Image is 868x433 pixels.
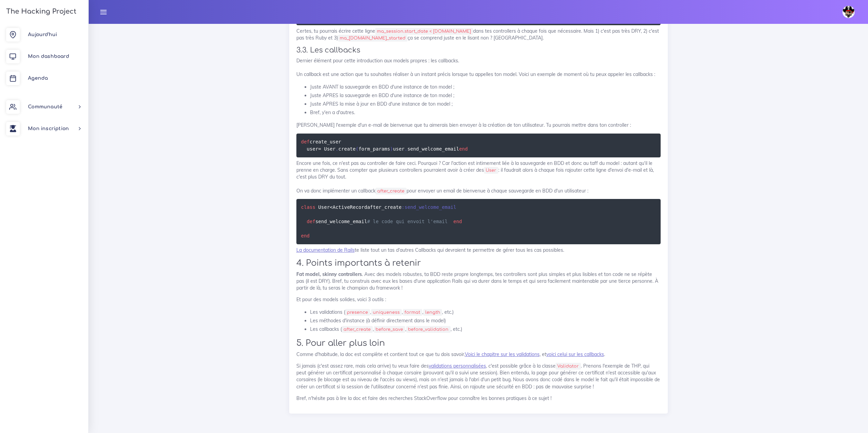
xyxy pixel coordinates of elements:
[453,219,462,224] span: end
[310,91,661,100] li: Juste APRES la sauvegarde en BDD d'une instance de ton model ;
[342,326,373,333] code: after_create
[301,204,315,210] span: class
[310,108,661,117] li: Bref, y'en a d'autres.
[338,35,408,42] code: ma_[DOMAIN_NAME]_started
[336,146,338,152] span: .
[296,57,661,78] p: Dernier élément pour cette introduction aux models propres : les callbacks. Un callback est une a...
[403,309,422,316] code: format
[310,83,661,91] li: Juste AVANT la sauvegarde en BDD d'une instance de ton model ;
[28,76,48,81] span: Agenda
[356,146,358,152] span: (
[404,146,407,152] span: .
[296,46,661,55] h3: 3.3. Les callbacks
[484,167,498,174] code: User
[296,258,661,268] h2: 4. Points importants à retenir
[333,204,367,210] span: ActiveRecord
[310,316,661,325] li: Les méthodes d'instance (à définir directement dans le model)
[296,362,661,390] p: Si jamais (c'est assez rare, mais cela arrive) tu veux faire des , c'est possible grâce à la clas...
[429,363,486,369] a: validations personnalisées
[310,325,661,334] li: Les callbacks ( , , , etc.)
[310,100,661,108] li: Juste APRES la mise à jour en BDD d'une instance de ton model ;
[345,309,370,316] code: presence
[390,146,393,152] span: )
[296,351,661,358] p: Comme d'habitude, la doc est complète et contient tout ce que tu dois savoir. , et .
[301,203,462,239] code: < after_create send_welcome_email
[28,54,69,59] span: Mon dashboard
[28,32,57,37] span: Aujourd'hui
[324,146,336,152] span: User
[301,233,310,238] span: end
[374,326,405,333] code: before_save
[318,204,330,210] span: User
[465,351,540,357] a: Voici le chapitre sur les validations
[423,309,442,316] code: length
[367,219,447,224] span: # le code qui envoit l'email
[842,6,855,18] img: avatar
[296,28,661,42] p: Certes, tu pourrais écrire cette ligne dans tes controllers à chaque fois que nécessaire. Mais 1)...
[296,122,661,128] p: [PERSON_NAME] l'exemple d'un e-mail de bienvenue que tu aimerais bien envoyer à la création de to...
[296,338,661,348] h2: 5. Pour aller plus loin
[296,395,661,402] p: Bref, n'hésite pas à lire la doc et faire des recherches StackOverflow pour connaître les bonnes ...
[301,139,310,144] span: def
[296,247,661,253] p: te liste tout un tas d'autres Callbacks qui devraient te permettre de gérer tous les cas possibles.
[375,28,473,35] code: ma_session.start_date < [DOMAIN_NAME]
[556,363,581,370] code: Validator
[296,271,362,277] strong: Fat model, skinny controllers
[402,204,456,210] span: :send_welcome_email
[307,219,315,224] span: def
[376,188,407,195] code: after_create
[459,146,468,152] span: end
[301,138,470,153] code: create_user user create form_params user send_welcome_email
[28,104,62,109] span: Communauté
[296,160,661,194] p: Encore une fois, ce n'est pas au controller de faire ceci. Pourquoi ? Car l'action est intimement...
[296,247,355,253] a: La documentation de Rails
[28,126,69,131] span: Mon inscription
[310,308,661,316] li: Les validations ( , , , , etc.)
[318,146,321,152] span: =
[371,309,402,316] code: uniqueness
[4,8,76,15] h3: The Hacking Project
[296,271,661,292] p: . Avec des models robustes, ta BDD reste propre longtemps, tes controllers sont plus simples et p...
[406,326,451,333] code: before_validation
[296,296,661,303] p: Et pour des models solides, voici 3 outils :
[546,351,604,357] a: voici celui sur les callbacks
